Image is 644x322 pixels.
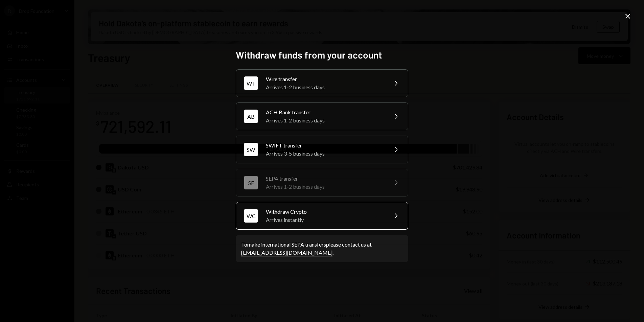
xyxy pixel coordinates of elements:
[236,69,408,97] button: WTWire transferArrives 1-2 business days
[236,102,408,130] button: ABACH Bank transferArrives 1-2 business days
[266,183,384,191] div: Arrives 1-2 business days
[241,240,403,257] div: To make international SEPA transfers please contact us at .
[244,143,258,156] div: SW
[266,141,384,149] div: SWIFT transfer
[266,83,384,91] div: Arrives 1-2 business days
[236,169,408,197] button: SESEPA transferArrives 1-2 business days
[244,76,258,90] div: WT
[266,216,384,224] div: Arrives instantly
[241,249,332,256] a: [EMAIL_ADDRESS][DOMAIN_NAME]
[244,176,258,189] div: SE
[244,110,258,123] div: AB
[236,48,408,62] h2: Withdraw funds from your account
[266,208,384,216] div: Withdraw Crypto
[236,136,408,163] button: SWSWIFT transferArrives 3-5 business days
[266,116,384,124] div: Arrives 1-2 business days
[266,175,384,183] div: SEPA transfer
[244,209,258,223] div: WC
[266,149,384,158] div: Arrives 3-5 business days
[266,75,384,83] div: Wire transfer
[236,202,408,230] button: WCWithdraw CryptoArrives instantly
[266,108,384,116] div: ACH Bank transfer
